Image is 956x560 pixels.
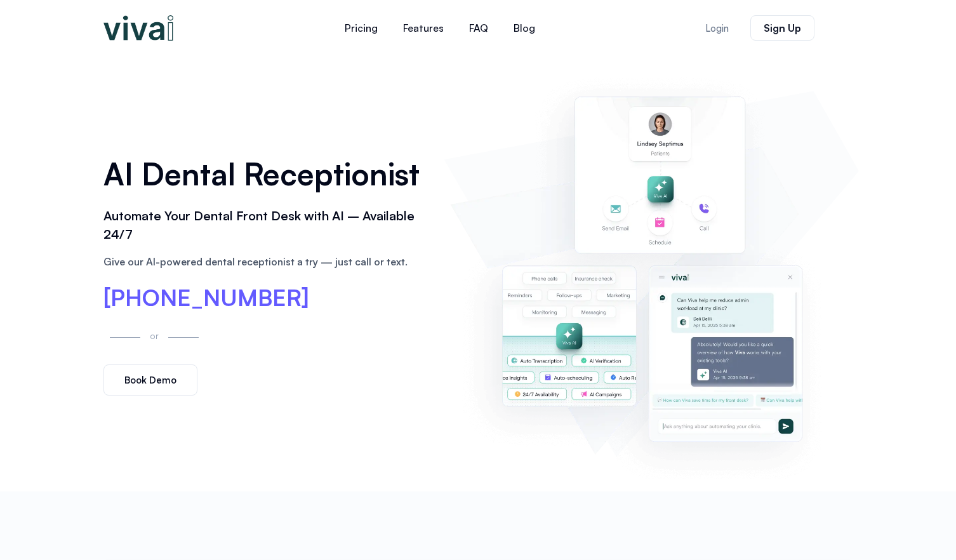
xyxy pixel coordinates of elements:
[390,13,456,43] a: Features
[456,13,501,43] a: FAQ
[256,13,624,43] nav: Menu
[124,375,176,385] span: Book Demo
[103,152,431,196] h1: AI Dental Receptionist
[103,207,431,244] h2: Automate Your Dental Front Desk with AI – Available 24/7
[764,23,801,33] span: Sign Up
[750,15,814,41] a: Sign Up
[501,13,548,43] a: Blog
[103,254,431,269] p: Give our AI-powered dental receptionist a try — just call or text.
[147,328,162,343] p: or
[103,364,197,396] a: Book Demo
[332,13,390,43] a: Pricing
[690,16,744,41] a: Login
[450,69,853,479] img: AI dental receptionist dashboard – virtual receptionist dental office
[705,23,729,33] span: Login
[103,286,309,309] a: [PHONE_NUMBER]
